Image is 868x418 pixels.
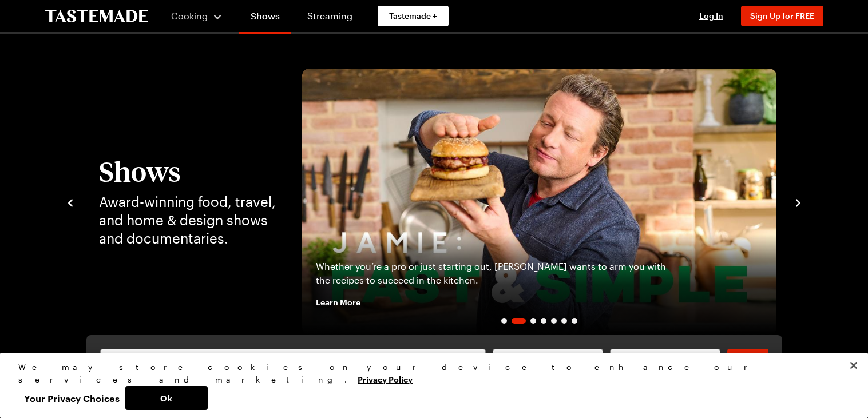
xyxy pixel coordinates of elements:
[551,318,557,324] span: Go to slide 5
[239,2,291,34] a: Shows
[389,10,437,22] span: Tastemade +
[171,10,208,21] span: Cooking
[302,69,776,335] img: Jamie Oliver: Fast & Simple
[358,373,413,384] a: More information about your privacy, opens in a new tab
[65,195,76,209] button: navigate to previous item
[841,353,866,378] button: Close
[18,361,840,410] div: Privacy
[100,349,486,374] input: Search
[561,318,567,324] span: Go to slide 6
[727,349,768,374] a: filters
[99,156,279,186] h1: Shows
[45,10,148,23] a: To Tastemade Home Page
[493,349,603,374] button: Category
[501,318,507,324] span: Go to slide 1
[512,318,526,324] span: Go to slide 2
[741,6,823,26] button: Sign Up for FREE
[688,10,734,22] button: Log In
[99,193,279,248] p: Award-winning food, travel, and home & design shows and documentaries.
[530,318,536,324] span: Go to slide 3
[18,386,125,410] button: Your Privacy Choices
[541,318,546,324] span: Go to slide 4
[125,386,208,410] button: Ok
[316,296,360,308] span: Learn More
[610,349,720,374] button: Shows
[750,11,814,21] span: Sign Up for FREE
[302,69,776,335] div: 2 / 7
[302,69,776,335] a: Jamie Oliver: Fast & SimpleWhether you’re a pro or just starting out, [PERSON_NAME] wants to arm ...
[171,2,223,30] button: Cooking
[378,6,449,26] a: Tastemade +
[316,260,673,287] p: Whether you’re a pro or just starting out, [PERSON_NAME] wants to arm you with the recipes to suc...
[792,195,804,209] button: navigate to next item
[699,11,723,21] span: Log In
[572,318,577,324] span: Go to slide 7
[18,361,840,386] div: We may store cookies on your device to enhance our services and marketing.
